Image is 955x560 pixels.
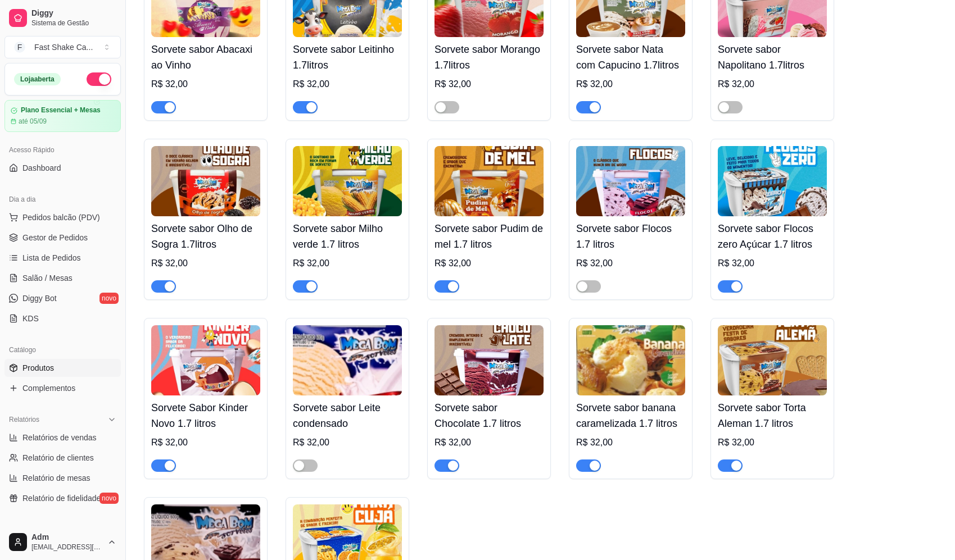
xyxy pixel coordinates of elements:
span: Produtos [22,362,54,374]
div: Loja aberta [14,73,61,85]
span: Diggy Bot [22,293,57,304]
div: R$ 32,00 [151,78,260,91]
h4: Sorvete sabor Leite condensado [293,400,402,431]
div: R$ 32,00 [293,436,402,449]
h4: Sorvete sabor Milho verde 1.7 litros [293,221,402,252]
button: Adm[EMAIL_ADDRESS][DOMAIN_NAME] [4,529,121,556]
div: R$ 32,00 [293,78,402,91]
article: Plano Essencial + Mesas [21,106,101,115]
h4: Sorvete Sabor Kinder Novo 1.7 litros [151,400,260,431]
span: Lista de Pedidos [22,252,81,263]
a: Complementos [4,379,121,397]
span: Diggy [31,8,116,19]
div: R$ 32,00 [434,78,544,91]
span: Sistema de Gestão [31,19,116,28]
div: R$ 32,00 [151,257,260,270]
div: R$ 32,00 [718,257,827,270]
span: Complementos [22,383,75,394]
span: Salão / Mesas [22,272,73,284]
h4: Sorvete sabor Torta Aleman 1.7 litros [718,400,827,431]
article: até 05/09 [19,117,47,126]
img: product-image [151,146,260,216]
span: Gestor de Pedidos [22,232,88,243]
h4: Sorvete sabor Pudim de mel 1.7 litros [434,221,544,252]
div: R$ 32,00 [434,436,544,449]
span: Relatórios [9,415,39,424]
img: product-image [434,146,544,216]
span: Adm [31,532,103,543]
a: Relatório de fidelidadenovo [4,489,121,507]
h4: Sorvete sabor Napolitano 1.7litros [718,42,827,73]
h4: Sorvete sabor Flocos 1.7 litros [576,221,685,252]
span: Pedidos balcão (PDV) [22,212,100,223]
span: F [14,42,25,53]
div: R$ 32,00 [718,436,827,449]
a: Relatório de clientes [4,449,121,467]
span: KDS [22,313,39,324]
img: product-image [293,146,402,216]
button: Alterar Status [87,72,111,86]
h4: Sorvete sabor Morango 1.7litros [434,42,544,73]
a: Diggy Botnovo [4,289,121,307]
div: Gerenciar [4,521,121,539]
div: R$ 32,00 [576,436,685,449]
div: R$ 32,00 [576,257,685,270]
span: Relatório de mesas [22,472,90,484]
button: Pedidos balcão (PDV) [4,208,121,226]
a: Salão / Mesas [4,269,121,287]
img: product-image [434,325,544,395]
span: Relatórios de vendas [22,432,97,443]
div: Catálogo [4,341,121,359]
h4: Sorvete sabor Abacaxi ao Vinho [151,42,260,73]
button: Select a team [4,36,121,58]
span: Relatório de fidelidade [22,493,101,504]
div: Acesso Rápido [4,141,121,159]
a: Relatórios de vendas [4,429,121,447]
img: product-image [151,325,260,395]
img: product-image [718,325,827,395]
a: Produtos [4,359,121,377]
h4: Sorvete sabor Nata com Capucino 1.7litros [576,42,685,73]
a: Lista de Pedidos [4,249,121,267]
a: DiggySistema de Gestão [4,4,121,31]
a: Gestor de Pedidos [4,229,121,247]
div: Dia a dia [4,190,121,208]
h4: Sorvete sabor banana caramelizada 1.7 litros [576,400,685,431]
a: Plano Essencial + Mesasaté 05/09 [4,100,121,132]
div: R$ 32,00 [576,78,685,91]
div: R$ 32,00 [718,78,827,91]
h4: Sorvete sabor Flocos zero Açúcar 1.7 litros [718,221,827,252]
img: product-image [576,325,685,395]
img: product-image [718,146,827,216]
a: Relatório de mesas [4,469,121,487]
img: product-image [293,325,402,395]
a: Dashboard [4,159,121,177]
a: KDS [4,309,121,327]
div: R$ 32,00 [293,257,402,270]
img: product-image [576,146,685,216]
h4: Sorvete sabor Olho de Sogra 1.7litros [151,221,260,252]
span: Dashboard [22,162,61,174]
span: [EMAIL_ADDRESS][DOMAIN_NAME] [31,543,103,552]
h4: Sorvete sabor Chocolate 1.7 litros [434,400,544,431]
span: Relatório de clientes [22,452,94,463]
div: R$ 32,00 [434,257,544,270]
div: Fast Shake Ca ... [34,42,93,53]
div: R$ 32,00 [151,436,260,449]
h4: Sorvete sabor Leitinho 1.7litros [293,42,402,73]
